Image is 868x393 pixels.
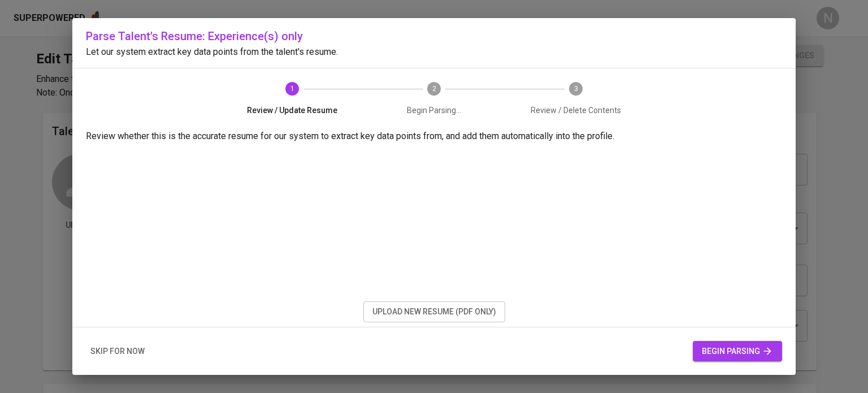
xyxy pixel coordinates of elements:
[363,301,505,322] button: upload new resume (pdf only)
[509,105,642,116] span: Review / Delete Contents
[86,341,149,362] button: skip for now
[226,105,359,116] span: Review / Update Resume
[432,85,436,93] text: 2
[368,105,501,116] span: Begin Parsing...
[574,85,578,93] text: 3
[90,344,145,359] span: skip for now
[702,344,773,359] span: begin parsing
[86,27,782,45] h6: Parse Talent's Resume: Experience(s) only
[86,45,782,59] p: Let our system extract key data points from the talent's resume.
[290,85,294,93] text: 1
[372,305,496,319] span: upload new resume (pdf only)
[86,129,782,143] p: Review whether this is the accurate resume for our system to extract key data points from, and ad...
[693,341,782,362] button: begin parsing
[86,148,782,374] iframe: 6e7a1a180ee46a6b5fd1e3260bd1e5d1.pdf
